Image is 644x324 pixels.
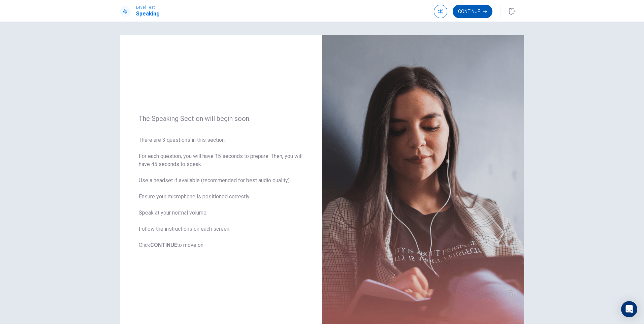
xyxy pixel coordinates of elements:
[453,5,492,18] button: Continue
[150,242,177,248] b: CONTINUE
[136,10,160,18] h1: Speaking
[621,301,637,317] div: Open Intercom Messenger
[136,5,160,10] span: Level Test
[139,115,303,123] span: The Speaking Section will begin soon.
[139,136,303,249] span: There are 3 questions in this section. For each question, you will have 15 seconds to prepare. Th...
